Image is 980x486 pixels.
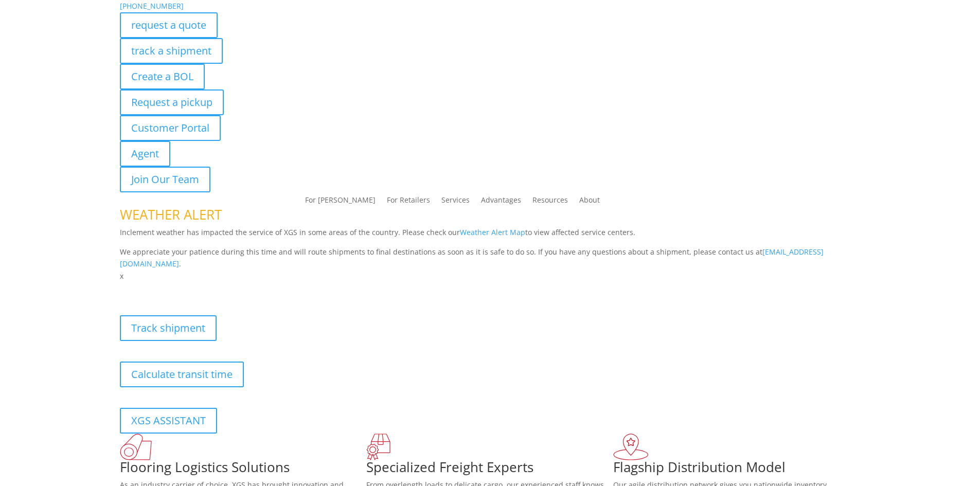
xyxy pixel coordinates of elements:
span: WEATHER ALERT [120,205,222,224]
a: For [PERSON_NAME] [305,196,376,208]
a: request a quote [120,12,218,38]
img: xgs-icon-total-supply-chain-intelligence-red [120,434,152,460]
p: x [120,270,861,282]
b: Visibility, transparency, and control for your entire supply chain. [120,284,349,294]
img: xgs-icon-flagship-distribution-model-red [613,434,649,460]
a: Agent [120,141,170,167]
a: Request a pickup [120,89,224,115]
a: Calculate transit time [120,362,244,387]
img: xgs-icon-focused-on-flooring-red [366,434,390,460]
a: Weather Alert Map [460,227,525,237]
a: track a shipment [120,38,223,64]
p: Inclement weather has impacted the service of XGS in some areas of the country. Please check our ... [120,226,861,246]
a: Services [441,196,470,208]
a: Track shipment [120,315,217,341]
a: About [579,196,600,208]
a: Join Our Team [120,167,210,192]
h1: Specialized Freight Experts [366,460,613,479]
h1: Flagship Distribution Model [613,460,860,479]
a: Create a BOL [120,64,205,89]
a: Advantages [481,196,521,208]
a: For Retailers [387,196,430,208]
a: [PHONE_NUMBER] [120,1,184,11]
p: We appreciate your patience during this time and will route shipments to final destinations as so... [120,246,861,271]
a: Customer Portal [120,115,221,141]
a: XGS ASSISTANT [120,408,217,434]
h1: Flooring Logistics Solutions [120,460,367,479]
a: Resources [532,196,568,208]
